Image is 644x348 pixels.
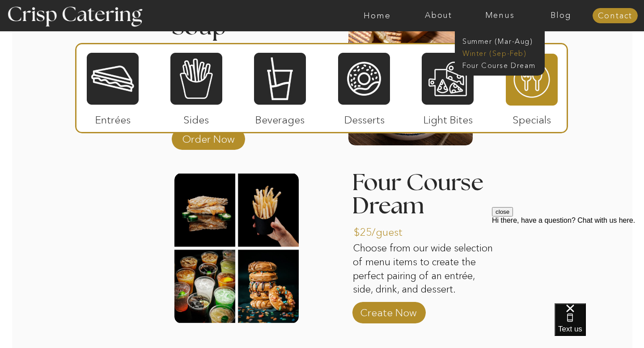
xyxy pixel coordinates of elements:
[492,207,644,314] iframe: podium webchat widget prompt
[530,11,592,20] a: Blog
[172,36,231,62] p: $10/guest
[353,242,497,297] p: Choose from our wide selection of menu items to create the perfect pairing of an entrée, side, dr...
[462,60,542,69] a: Four Course Dream
[250,105,309,131] p: Beverages
[335,105,394,131] p: Desserts
[166,105,226,131] p: Sides
[347,11,408,20] a: Home
[352,171,488,219] h3: Four Course Dream
[178,124,238,150] a: Order Now
[354,217,413,243] p: $25/guest
[418,105,478,131] p: Light Bites
[555,303,644,348] iframe: podium webchat widget bubble
[502,105,561,131] p: Specials
[593,12,638,21] a: Contact
[359,297,418,323] a: Create Now
[83,105,143,131] p: Entrées
[462,36,542,45] a: Summer (Mar-Aug)
[462,48,536,57] a: Winter (Sep-Feb)
[408,11,469,20] a: About
[469,11,530,20] a: Menus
